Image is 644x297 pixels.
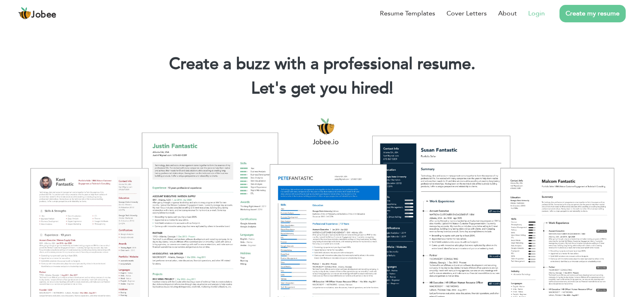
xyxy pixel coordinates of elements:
h2: Let's [12,78,632,99]
a: Cover Letters [447,9,487,18]
a: About [498,9,517,18]
a: Jobee [18,7,56,20]
img: jobee.io [18,7,31,20]
a: Login [528,9,545,18]
span: Jobee [31,11,56,20]
span: | [389,77,393,100]
a: Resume Templates [380,9,435,18]
a: Create my resume [559,5,626,22]
span: get you hired! [291,77,393,100]
h1: Create a buzz with a professional resume. [12,54,632,75]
